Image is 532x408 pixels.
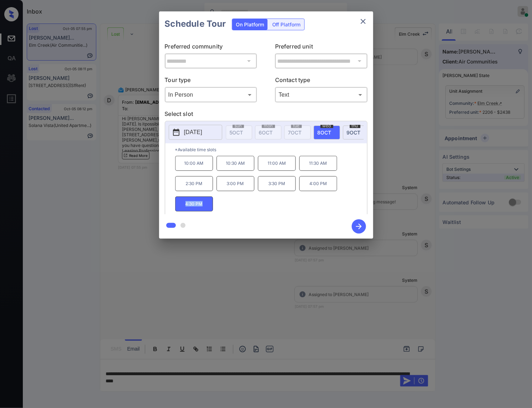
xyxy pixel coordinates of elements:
span: wed [320,124,333,128]
p: 2:30 PM [175,176,213,191]
span: 9 OCT [347,129,361,136]
button: close [356,14,370,29]
button: btn-next [348,217,370,236]
div: Text [277,89,366,101]
h2: Schedule Tour [159,11,232,36]
div: On Platform [232,19,268,30]
p: Tour type [165,76,257,87]
p: 11:30 AM [299,156,337,171]
p: 4:30 PM [175,197,213,211]
p: 10:30 AM [217,156,254,171]
div: date-select [314,126,340,139]
div: In Person [167,89,255,101]
p: 4:00 PM [299,176,337,191]
p: 11:00 AM [258,156,296,171]
p: *Available time slots [175,143,367,156]
span: thu [350,124,360,128]
p: Preferred community [165,42,257,53]
p: [DATE] [184,128,202,137]
p: 10:00 AM [175,156,213,171]
span: 8 OCT [318,129,331,136]
p: 3:30 PM [258,176,296,191]
button: [DATE] [169,125,222,140]
p: Select slot [165,109,368,121]
div: date-select [343,126,369,139]
p: 3:00 PM [217,176,254,191]
p: Contact type [275,76,368,87]
div: Off Platform [269,19,304,30]
p: Preferred unit [275,42,368,53]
